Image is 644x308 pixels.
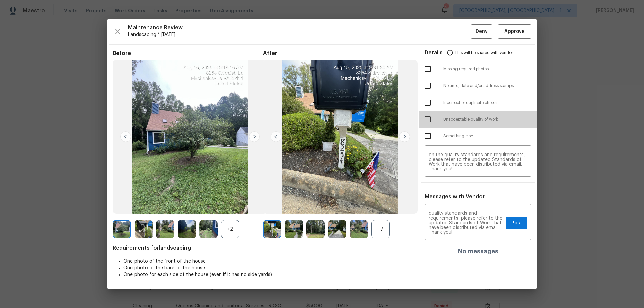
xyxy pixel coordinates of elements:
img: left-chevron-button-url [120,131,131,142]
div: +2 [221,220,239,238]
li: One photo of the front of the house [123,258,413,265]
div: No time, date and/or address stamps [419,77,537,94]
span: Maintenance Review [128,24,471,31]
span: Post [511,219,522,227]
textarea: Maintenance Audit Team: Hello! Unfortunately, this landscaping visit completed on [DATE] has been... [429,152,527,171]
span: Approve [504,27,525,36]
span: Before [113,50,263,57]
span: Something else [443,133,531,139]
span: This will be shared with vendor [455,45,513,61]
button: Approve [498,24,531,39]
h4: No messages [458,248,498,255]
span: No time, date and/or address stamps [443,83,531,89]
button: Deny [471,24,492,39]
div: Unacceptable quality of work [419,111,537,128]
img: left-chevron-button-url [271,131,281,142]
span: Requirements for landscaping [113,245,413,251]
span: Deny [476,27,488,36]
div: Something else [419,128,537,144]
textarea: Maintenance Audit Team: Hello! Unfortunately, this landscaping visit completed on [DATE] has been... [429,211,503,235]
span: Missing required photos [443,66,531,72]
div: Incorrect or duplicate photos [419,94,537,111]
div: +7 [371,220,390,238]
img: right-chevron-button-url [399,131,410,142]
span: Unacceptable quality of work [443,117,531,122]
li: One photo for each side of the house (even if it has no side yards) [123,271,413,278]
span: Details [425,45,443,61]
button: Post [506,217,527,229]
span: Incorrect or duplicate photos [443,100,531,106]
li: One photo of the back of the house [123,265,413,271]
span: Landscaping * [DATE] [128,31,471,38]
img: right-chevron-button-url [249,131,260,142]
div: Missing required photos [419,61,537,77]
span: Messages with Vendor [425,194,485,199]
span: After [263,50,413,57]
